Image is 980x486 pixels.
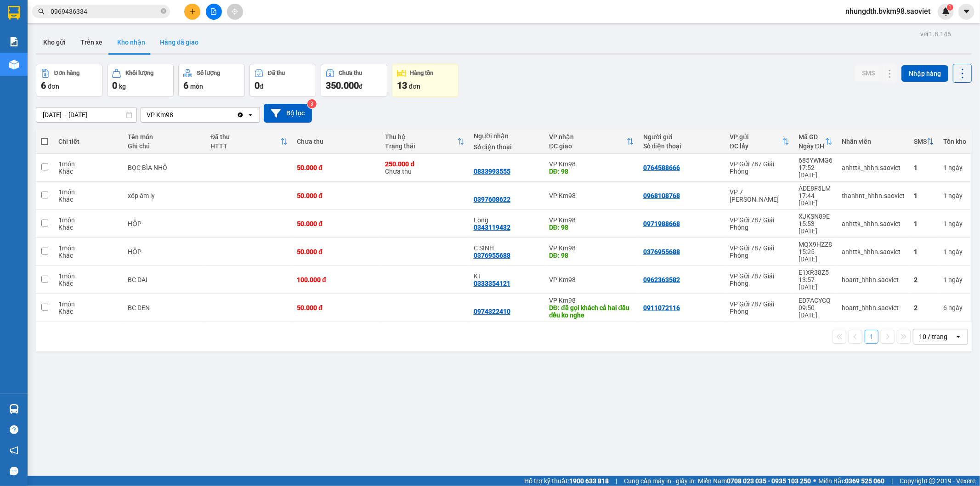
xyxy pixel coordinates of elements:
[36,31,73,53] button: Kho gửi
[36,107,136,122] input: Select a date range.
[385,133,457,141] div: Thu hộ
[197,70,220,76] div: Số lượng
[232,8,238,15] span: aim
[643,133,720,141] div: Người gửi
[112,80,117,91] span: 0
[174,110,175,119] input: Selected VP Km98.
[58,168,119,175] div: Khác
[161,7,166,16] span: close-circle
[409,83,420,90] span: đơn
[914,192,934,199] div: 1
[919,332,947,341] div: 10 / trang
[297,220,376,227] div: 50.000 đ
[297,248,376,255] div: 50.000 đ
[58,188,119,196] div: 1 món
[210,142,280,150] div: HTTT
[845,477,884,485] strong: 0369 525 060
[10,425,18,434] span: question-circle
[183,80,188,91] span: 6
[125,70,153,76] div: Khối lượng
[9,37,19,46] img: solution-icon
[948,192,963,199] span: ngày
[107,64,174,97] button: Khối lượng0kg
[237,111,244,119] svg: Clear value
[206,130,292,154] th: Toggle SortBy
[549,224,634,231] div: DĐ: 98
[799,276,833,291] div: 13:57 [DATE]
[73,31,110,53] button: Trên xe
[58,216,119,224] div: 1 món
[549,297,634,304] div: VP Km98
[909,130,939,154] th: Toggle SortBy
[58,272,119,280] div: 1 món
[958,4,974,20] button: caret-down
[948,248,963,255] span: ngày
[698,476,811,486] span: Miền Nam
[10,467,18,475] span: message
[549,276,634,283] div: VP Km98
[643,164,680,171] div: 0764588666
[339,70,363,76] div: Chưa thu
[799,185,833,192] div: ADE8F5LM
[153,31,206,53] button: Hàng đã giao
[128,220,202,227] div: HỘP
[948,276,963,283] span: ngày
[474,272,540,280] div: KT
[9,404,19,414] img: warehouse-icon
[730,188,789,203] div: VP 7 [PERSON_NAME]
[799,192,833,207] div: 17:44 [DATE]
[948,220,963,227] span: ngày
[58,300,119,308] div: 1 món
[799,133,825,141] div: Mã GD
[842,220,905,227] div: anhttk_hhhn.saoviet
[799,142,825,150] div: Ngày ĐH
[297,164,376,171] div: 50.000 đ
[799,241,833,248] div: MQX9HZZ8
[58,244,119,252] div: 1 món
[643,276,680,283] div: 0962363582
[264,104,312,123] button: Bộ lọc
[51,6,159,17] input: Tìm tên, số ĐT hoặc mã đơn
[914,248,934,255] div: 1
[58,196,119,203] div: Khác
[549,216,634,224] div: VP Km98
[616,476,617,486] span: |
[178,64,245,97] button: Số lượng6món
[549,244,634,252] div: VP Km98
[838,6,938,17] span: nhungdth.bvkm98.saoviet
[730,160,789,175] div: VP Gửi 787 Giải Phóng
[41,80,46,91] span: 6
[643,304,680,311] div: 0911072116
[948,4,952,11] span: 1
[58,160,119,168] div: 1 món
[730,216,789,231] div: VP Gửi 787 Giải Phóng
[58,224,119,231] div: Khác
[549,168,634,175] div: DĐ: 98
[321,64,387,97] button: Chưa thu350.000đ
[474,224,510,231] div: 0343119432
[914,164,934,171] div: 1
[147,110,173,119] div: VP Km98
[474,143,540,151] div: Số điện thoại
[48,83,59,90] span: đơn
[58,308,119,315] div: Khác
[474,280,510,287] div: 0333354121
[891,476,893,486] span: |
[799,164,833,179] div: 17:52 [DATE]
[385,160,464,175] div: Chưa thu
[297,304,376,311] div: 50.000 đ
[10,446,18,455] span: notification
[842,192,905,199] div: thanhnt_hhhn.saoviet
[799,297,833,304] div: ED7ACYCQ
[128,248,202,255] div: HỘP
[549,142,627,150] div: ĐC giao
[914,138,927,145] div: SMS
[730,142,782,150] div: ĐC lấy
[569,477,609,485] strong: 1900 633 818
[549,192,634,199] div: VP Km98
[842,248,905,255] div: anhttk_hhhn.saoviet
[842,138,905,145] div: Nhân viên
[842,304,905,311] div: hoant_hhhn.saoviet
[643,220,680,227] div: 0971988668
[128,304,202,311] div: BC DEN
